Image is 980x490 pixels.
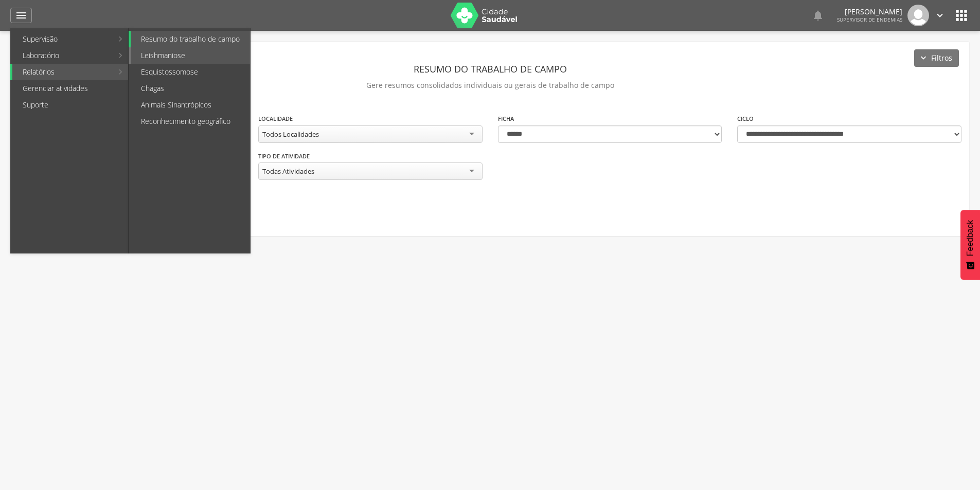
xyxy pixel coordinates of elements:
label: Localidade [258,115,293,123]
a: Laboratório [12,47,113,64]
i:  [812,9,824,22]
i:  [934,10,946,21]
a: Animais Sinantrópicos [131,97,250,113]
span: Feedback [966,220,975,256]
a: Chagas [131,80,250,97]
p: Gere resumos consolidados individuais ou gerais de trabalho de campo [19,78,961,93]
header: Resumo do Trabalho de Campo [19,60,961,78]
a: Esquistossomose [131,64,250,80]
label: Ciclo [737,115,754,123]
a: Relatórios [12,64,113,80]
a: Supervisão [12,31,113,47]
a: Reconhecimento geográfico [131,113,250,130]
div: Todos Localidades [262,130,319,139]
p: [PERSON_NAME] [837,8,902,15]
label: Tipo de Atividade [258,152,310,160]
a: Resumo do trabalho de campo [131,31,250,47]
label: Ficha [498,115,514,123]
div: Todas Atividades [262,167,314,176]
a:  [934,5,946,26]
a: Leishmaniose [131,47,250,64]
a: Gerenciar atividades [12,80,128,97]
button: Feedback - Mostrar pesquisa [960,210,980,280]
span: Supervisor de Endemias [837,16,902,23]
i:  [15,9,27,22]
a:  [10,8,32,23]
button: Filtros [914,49,959,67]
a:  [812,5,824,26]
i:  [953,7,970,24]
a: Suporte [12,97,128,113]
